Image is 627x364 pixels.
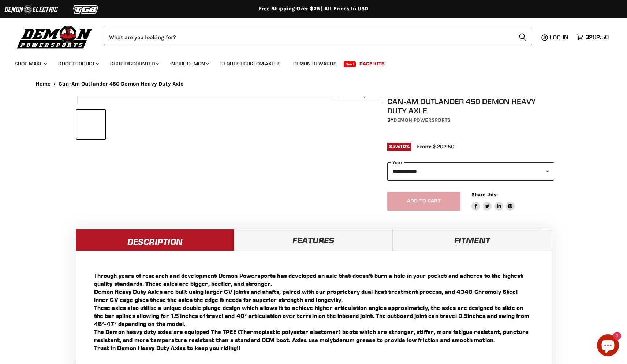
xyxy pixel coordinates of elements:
h1: Can-Am Outlander 450 Demon Heavy Duty Axle [387,97,554,115]
select: year [387,162,554,180]
a: Demon Rewards [288,56,342,71]
span: Share this: [471,192,498,197]
button: IMAGE thumbnail [76,110,105,139]
button: IMAGE thumbnail [108,110,137,139]
a: Request Custom Axles [215,56,286,71]
a: Log in [546,34,573,41]
img: Demon Powersports [15,24,95,50]
a: Demon Powersports [393,117,451,123]
span: Can-Am Outlander 450 Demon Heavy Duty Axle [59,81,183,87]
a: Inside Demon [165,56,213,71]
a: $202.50 [573,32,612,42]
img: TGB Logo 2 [59,3,113,16]
a: Shop Discounted [105,56,163,71]
aside: Share this: [471,192,515,211]
span: Save % [387,143,411,151]
span: New! [344,61,356,67]
div: by [387,116,554,124]
button: IMAGE thumbnail [139,110,168,139]
div: Free Shipping Over $75 | All Prices In USD [21,5,607,12]
button: Search [513,29,532,45]
img: Demon Electric Logo 2 [4,3,59,16]
span: $202.50 [585,34,609,41]
span: Click to expand [335,92,375,98]
a: Shop Make [9,56,51,71]
a: Race Kits [354,56,390,71]
p: Through years of research and development Demon Powersports has developed an axle that doesn’t bu... [94,272,533,352]
input: Search [104,29,513,45]
span: From: $202.50 [417,143,454,150]
inbox-online-store-chat: Shopify online store chat [595,334,621,358]
ul: Main menu [9,53,607,71]
a: Fitment [393,229,551,251]
nav: Breadcrumbs [21,81,607,87]
a: Description [76,229,234,251]
span: Log in [550,34,568,41]
a: Home [36,81,51,87]
a: Shop Product [53,56,103,71]
a: Features [234,229,393,251]
form: Product [104,29,532,45]
span: 10 [400,144,406,149]
button: IMAGE thumbnail [170,110,199,139]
